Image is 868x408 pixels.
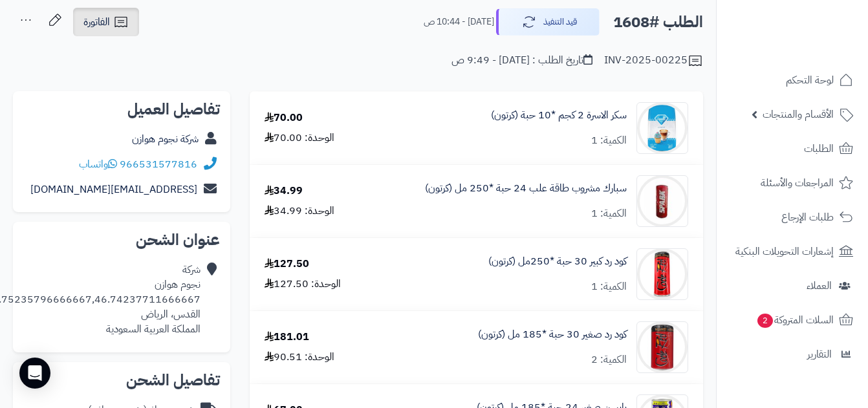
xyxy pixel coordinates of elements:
span: التقارير [807,345,832,363]
span: لوحة التحكم [786,71,834,89]
a: 966531577816 [120,156,197,172]
a: [EMAIL_ADDRESS][DOMAIN_NAME] [30,182,197,197]
div: 70.00 [265,111,303,125]
span: 2 [757,314,773,328]
img: 1747422865-61UT6OXd80L._AC_SL1270-90x90.jpg [637,102,688,154]
div: 127.50 [265,257,309,272]
a: الفاتورة [73,8,139,36]
a: العملاء [724,270,860,301]
a: سبارك مشروب طاقة علب 24 حبة *250 مل (كرتون) [425,181,627,196]
img: logo-2.png [780,34,856,61]
a: السلات المتروكة2 [724,305,860,336]
a: طلبات الإرجاع [724,202,860,233]
span: طلبات الإرجاع [781,208,834,226]
div: الكمية: 1 [591,279,627,294]
h2: عنوان الشحن [23,232,220,248]
a: المراجعات والأسئلة [724,167,860,199]
button: قيد التنفيذ [496,8,600,36]
div: تاريخ الطلب : [DATE] - 9:49 ص [451,53,592,68]
div: الكمية: 2 [591,352,627,367]
a: إشعارات التحويلات البنكية [724,236,860,267]
a: سكر الاسرة 2 كجم *10 حبة (كرتون) [491,108,627,123]
a: لوحة التحكم [724,65,860,96]
a: التقارير [724,339,860,370]
span: إشعارات التحويلات البنكية [735,242,834,261]
div: INV-2025-00225 [604,53,703,69]
div: 181.01 [265,330,309,345]
img: 1747536337-61lY7EtfpmL._AC_SL1500-90x90.jpg [637,321,688,373]
img: 1747536125-51jkufB9faL._AC_SL1000-90x90.jpg [637,248,688,300]
div: الكمية: 1 [591,133,627,148]
span: الطلبات [804,140,834,158]
div: الوحدة: 127.50 [265,277,341,292]
span: الأقسام والمنتجات [763,105,834,123]
a: شركة نجوم هوازن [132,131,199,147]
h2: الطلب #1608 [613,9,703,36]
div: الوحدة: 70.00 [265,131,334,145]
h2: تفاصيل الشحن [23,372,220,388]
a: كود رد صغير 30 حبة *185 مل (كرتون) [478,327,627,342]
div: الوحدة: 90.51 [265,350,334,365]
div: Open Intercom Messenger [19,358,50,389]
h2: تفاصيل العميل [23,102,220,117]
a: الطلبات [724,133,860,164]
img: 1747517517-f85b5201-d493-429b-b138-9978c401-90x90.jpg [637,175,688,227]
div: الكمية: 1 [591,206,627,221]
span: الفاتورة [83,14,110,30]
div: 34.99 [265,184,303,199]
span: المراجعات والأسئلة [761,174,834,192]
a: كود رد كبير 30 حبة *250مل (كرتون) [488,254,627,269]
span: السلات المتروكة [756,311,834,329]
small: [DATE] - 10:44 ص [424,16,494,28]
a: واتساب [79,156,117,172]
div: الوحدة: 34.99 [265,204,334,219]
span: العملاء [807,277,832,295]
